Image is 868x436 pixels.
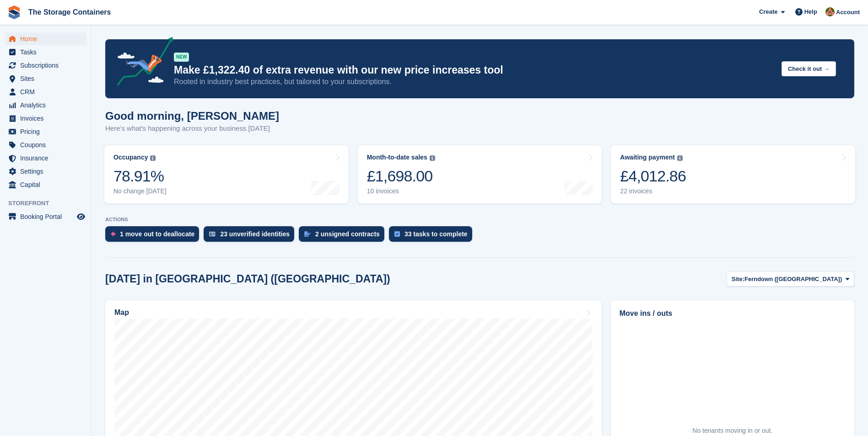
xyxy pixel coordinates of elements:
[113,154,148,161] div: Occupancy
[727,271,854,287] button: Site: Ferndown ([GEOGRAPHIC_DATA])
[20,32,75,45] span: Home
[5,125,86,138] a: menu
[20,138,75,151] span: Coupons
[5,72,86,85] a: menu
[5,112,86,125] a: menu
[620,167,686,186] div: £4,012.86
[150,155,156,161] img: icon-info-grey-7440780725fd019a000dd9b08b2336e03edf1995a4989e88bcd33f0948082b44.svg
[692,426,772,436] div: No tenants moving in or out.
[7,5,21,19] img: stora-icon-8386f47178a22dfd0bd8f6a31ec36ba5ce8667c1dd55bd0f319d3a0aa187defe.svg
[5,138,86,151] a: menu
[620,308,846,319] h2: Move ins / outs
[358,145,602,203] a: Month-to-date sales £1,698.00 10 invoices
[394,231,400,237] img: task-75834270c22a3079a89374b754ae025e5fb1db73e45f91037f5363f120a921f8.svg
[20,112,75,125] span: Invoices
[20,165,75,178] span: Settings
[220,230,290,238] div: 23 unverified identities
[105,226,204,246] a: 1 move out to deallocate
[430,155,435,161] img: icon-info-grey-7440780725fd019a000dd9b08b2336e03edf1995a4989e88bcd33f0948082b44.svg
[620,154,675,161] div: Awaiting payment
[5,210,86,223] a: menu
[759,7,777,16] span: Create
[20,99,75,112] span: Analytics
[20,210,75,223] span: Booking Portal
[20,125,75,138] span: Pricing
[105,273,390,285] h2: [DATE] in [GEOGRAPHIC_DATA] ([GEOGRAPHIC_DATA])
[299,226,389,246] a: 2 unsigned contracts
[8,199,91,208] span: Storefront
[104,145,349,203] a: Occupancy 78.91% No change [DATE]
[114,308,129,317] h2: Map
[804,7,817,16] span: Help
[315,230,380,238] div: 2 unsigned contracts
[5,165,86,178] a: menu
[20,152,75,165] span: Insurance
[404,230,468,238] div: 33 tasks to complete
[367,167,435,186] div: £1,698.00
[5,152,86,165] a: menu
[105,110,279,122] h1: Good morning, [PERSON_NAME]
[5,85,86,98] a: menu
[111,231,115,237] img: move_outs_to_deallocate_icon-f764333ba52eb49d3ac5e1228854f67142a1ed5810a6f6cc68b1a99e826820c5.svg
[20,178,75,191] span: Capital
[174,53,189,62] div: NEW
[20,72,75,85] span: Sites
[174,77,774,87] p: Rooted in industry best practices, but tailored to your subscriptions.
[174,64,774,77] p: Make £1,322.40 of extra revenue with our new price increases tool
[836,8,860,17] span: Account
[782,61,836,76] button: Check it out →
[113,187,167,195] div: No change [DATE]
[75,211,86,222] a: Preview store
[113,167,167,186] div: 78.91%
[389,226,477,246] a: 33 tasks to complete
[105,217,854,223] p: ACTIONS
[204,226,299,246] a: 23 unverified identities
[20,85,75,98] span: CRM
[732,275,744,284] span: Site:
[5,46,86,58] a: menu
[5,99,86,112] a: menu
[611,145,855,203] a: Awaiting payment £4,012.86 22 invoices
[25,5,114,20] a: The Storage Containers
[825,7,835,16] img: Kirsty Simpson
[304,231,311,237] img: contract_signature_icon-13c848040528278c33f63329250d36e43548de30e8caae1d1a13099fd9432cc5.svg
[5,32,86,45] a: menu
[105,123,279,134] p: Here's what's happening across your business [DATE]
[5,178,86,191] a: menu
[5,59,86,72] a: menu
[120,230,194,238] div: 1 move out to deallocate
[367,187,435,195] div: 10 invoices
[20,59,75,72] span: Subscriptions
[209,231,216,237] img: verify_identity-adf6edd0f0f0b5bbfe63781bf79b02c33cf7c696d77639b501bdc392416b5a36.svg
[677,155,683,161] img: icon-info-grey-7440780725fd019a000dd9b08b2336e03edf1995a4989e88bcd33f0948082b44.svg
[109,37,173,89] img: price-adjustments-announcement-icon-8257ccfd72463d97f412b2fc003d46551f7dbcb40ab6d574587a9cd5c0d94...
[20,46,75,58] span: Tasks
[367,154,427,161] div: Month-to-date sales
[620,187,686,195] div: 22 invoices
[744,275,842,284] span: Ferndown ([GEOGRAPHIC_DATA])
